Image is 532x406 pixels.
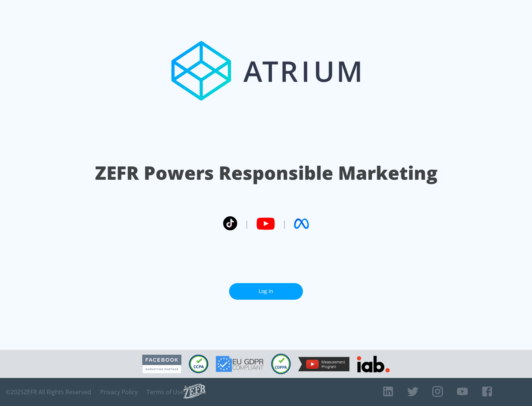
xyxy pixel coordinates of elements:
img: CCPA Compliant [189,355,208,373]
span: | [282,218,287,229]
span: | [245,218,249,229]
img: IAB [357,356,390,372]
a: Terms of Use [147,388,184,396]
a: Log In [229,283,303,300]
h1: ZEFR Powers Responsible Marketing [95,160,437,186]
a: Privacy Policy [100,388,138,396]
span: © 2025 ZEFR All Rights Reserved [6,388,91,396]
img: GDPR Compliant [216,356,264,372]
img: COPPA Compliant [271,354,291,374]
img: YouTube Measurement Program [298,357,349,371]
img: Facebook Marketing Partner [142,355,181,374]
